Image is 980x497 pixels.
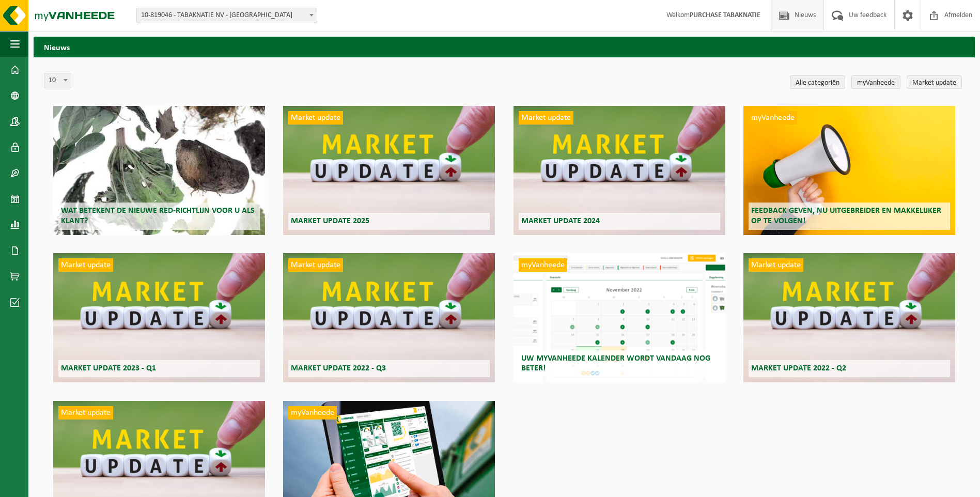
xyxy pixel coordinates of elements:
a: Market update Market update 2024 [514,106,725,235]
span: 10-819046 - TABAKNATIE NV - ANTWERPEN [137,8,317,23]
span: Market update 2024 [521,217,600,225]
span: 10-819046 - TABAKNATIE NV - ANTWERPEN [136,8,317,23]
span: myVanheede [749,111,797,125]
a: Market update Market update 2025 [283,106,495,235]
a: Market update Market update 2023 - Q1 [53,253,265,382]
span: 10 [44,73,71,88]
span: Feedback geven, nu uitgebreider en makkelijker op te volgen! [751,207,941,225]
a: myVanheede Feedback geven, nu uitgebreider en makkelijker op te volgen! [743,106,955,235]
span: Market update 2022 - Q3 [291,364,386,372]
span: Wat betekent de nieuwe RED-richtlijn voor u als klant? [61,207,255,225]
span: Market update [519,111,573,125]
span: 10 [44,73,71,88]
span: Market update 2025 [291,217,369,225]
span: Market update 2022 - Q2 [751,364,846,372]
span: Market update [288,111,343,125]
a: Market update [907,75,962,89]
h2: Nieuws [34,37,975,57]
span: Uw myVanheede kalender wordt vandaag nog beter! [521,354,710,372]
span: Market update [58,258,113,272]
span: myVanheede [288,406,337,420]
a: Alle categoriën [790,75,845,89]
a: myVanheede [851,75,900,89]
span: Market update 2023 - Q1 [61,364,156,372]
a: Market update Market update 2022 - Q3 [283,253,495,382]
span: myVanheede [519,258,567,272]
a: Market update Market update 2022 - Q2 [743,253,955,382]
strong: PURCHASE TABAKNATIE [690,11,760,19]
a: myVanheede Uw myVanheede kalender wordt vandaag nog beter! [514,253,725,382]
a: Wat betekent de nieuwe RED-richtlijn voor u als klant? [53,106,265,235]
span: Market update [288,258,343,272]
span: Market update [749,258,803,272]
span: Market update [58,406,113,420]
